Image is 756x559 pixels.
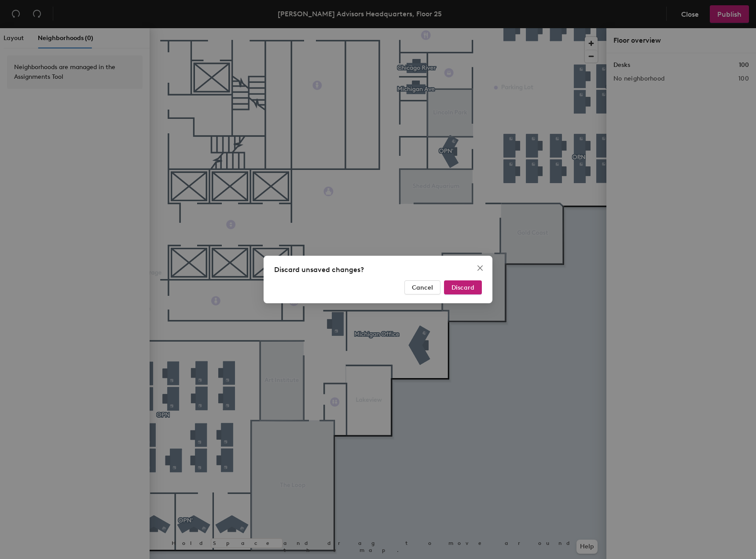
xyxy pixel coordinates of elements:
button: Discard [444,280,482,294]
span: Close [473,265,487,272]
span: close [477,265,484,272]
button: Close [473,261,487,275]
span: Cancel [412,284,433,291]
span: Discard [451,284,474,291]
div: Discard unsaved changes? [274,265,482,275]
button: Cancel [404,280,440,294]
